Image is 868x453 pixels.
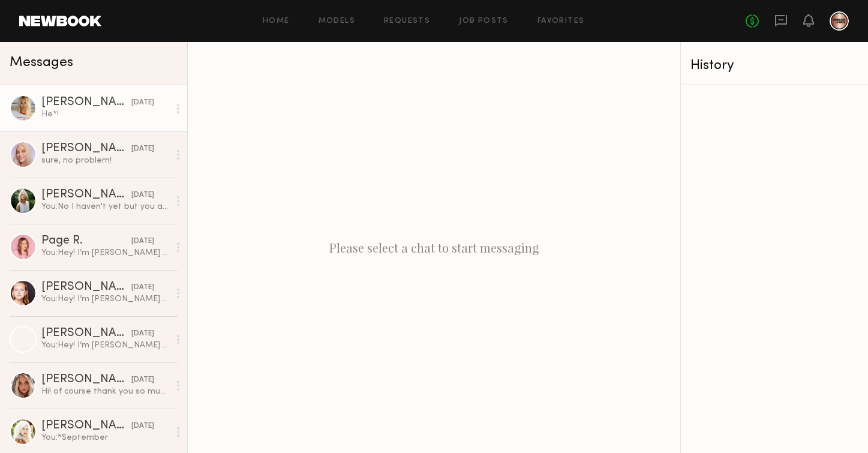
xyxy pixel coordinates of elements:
div: [DATE] [131,236,154,247]
div: Hi! of course thank you so much for getting back! I am not available on 9/15 anymore i’m so sorry... [41,386,169,397]
div: You: Hey! I’m [PERSON_NAME] (@doug_theo on Instagram), Director of Education at [PERSON_NAME]. I’... [41,293,169,305]
div: [DATE] [131,328,154,340]
div: [PERSON_NAME] [41,143,131,155]
div: [PERSON_NAME] [41,374,131,386]
div: You: Hey! I’m [PERSON_NAME] (@doug_theo on Instagram), Director of Education at [PERSON_NAME]. I’... [41,247,169,259]
div: sure, no problem! [41,155,169,166]
a: Job Posts [459,17,509,25]
div: [PERSON_NAME] [41,420,131,432]
div: [PERSON_NAME] [41,189,131,201]
div: [PERSON_NAME] [41,281,131,293]
div: [DATE] [131,421,154,432]
div: You: Hey! I’m [PERSON_NAME] (@doug_theo on Instagram), Director of Education at [PERSON_NAME]. I’... [41,340,169,351]
div: Page R. [41,235,131,247]
div: [DATE] [131,97,154,109]
div: Please select a chat to start messaging [188,42,680,453]
a: Favorites [537,17,585,25]
div: [PERSON_NAME] [41,97,131,109]
div: You: No I haven't yet but you are booked for the day! We are prepping for an event this weekend s... [41,201,169,212]
div: History [690,59,858,73]
div: You: *September [41,432,169,443]
span: Messages [10,56,73,70]
div: [PERSON_NAME] [41,328,131,340]
div: [DATE] [131,190,154,201]
div: [DATE] [131,282,154,293]
a: Requests [384,17,430,25]
div: [DATE] [131,374,154,386]
a: Home [263,17,290,25]
div: [DATE] [131,143,154,155]
a: Models [319,17,355,25]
